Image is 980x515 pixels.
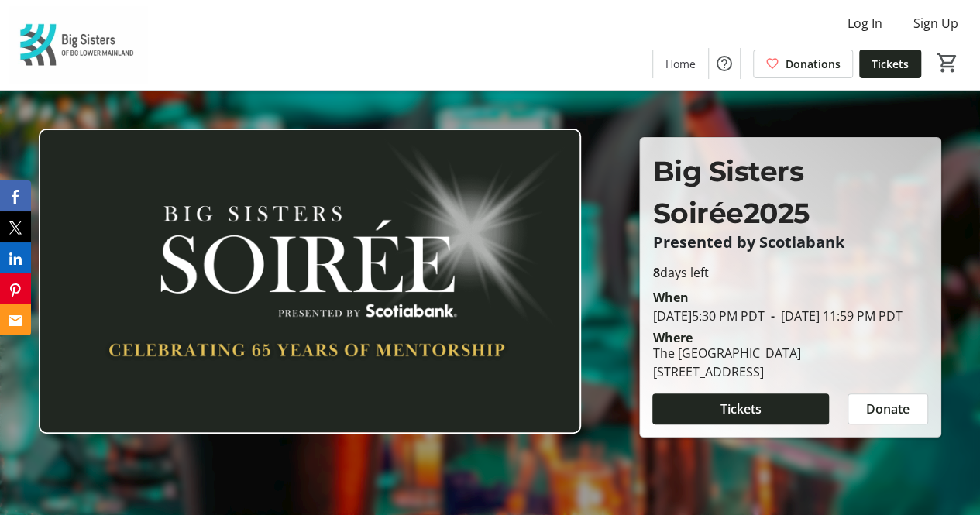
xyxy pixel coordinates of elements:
[872,56,909,72] span: Tickets
[934,49,961,77] button: Cart
[848,14,882,33] span: Log In
[786,56,841,72] span: Donations
[39,129,581,434] img: Campaign CTA Media Photo
[652,307,764,324] span: [DATE] 5:30 PM PDT
[848,393,928,424] button: Donate
[753,50,853,78] a: Donations
[859,50,921,78] a: Tickets
[743,196,809,230] span: 2025
[835,11,895,36] button: Log In
[652,234,928,251] p: Presented by Scotiabank
[764,307,902,324] span: [DATE] 11:59 PM PDT
[652,393,829,424] button: Tickets
[652,344,800,362] div: The [GEOGRAPHIC_DATA]
[652,331,692,344] div: Where
[652,362,800,381] div: [STREET_ADDRESS]
[665,56,696,72] span: Home
[9,6,147,84] img: Big Sisters of BC Lower Mainland's Logo
[652,150,928,234] p: Big Sisters Soirée
[901,11,971,36] button: Sign Up
[764,307,780,324] span: -
[709,48,740,79] button: Help
[866,400,910,418] span: Donate
[913,14,958,33] span: Sign Up
[653,50,708,78] a: Home
[652,288,688,307] div: When
[652,264,659,281] span: 8
[720,400,762,418] span: Tickets
[652,263,928,282] p: days left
